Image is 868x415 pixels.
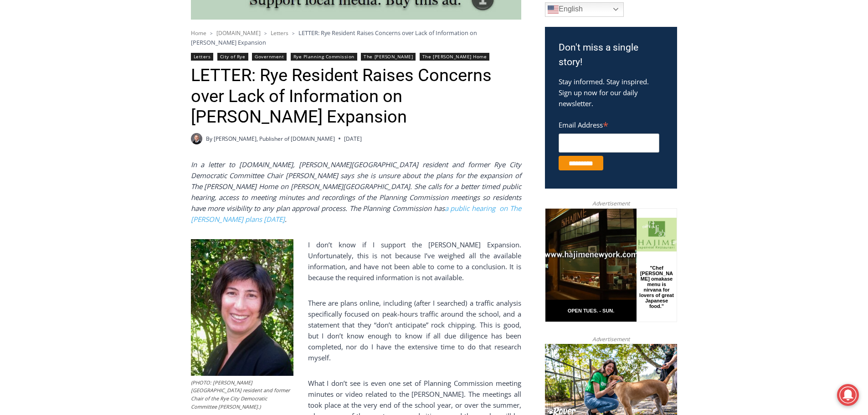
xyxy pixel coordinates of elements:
a: Author image [191,133,202,144]
a: The [PERSON_NAME] [361,53,416,61]
figcaption: (PHOTO: [PERSON_NAME][GEOGRAPHIC_DATA] resident and former Chair of the Rye City Democratic Commi... [191,379,293,410]
a: City of Rye [217,53,248,61]
img: Shari Punyon, Rye Democratic Committee [191,239,293,376]
a: [DOMAIN_NAME] [216,29,261,37]
a: Letters [271,29,288,37]
span: LETTER: Rye Resident Raises Concerns over Lack of Information on [PERSON_NAME] Expansion [191,29,477,46]
span: Advertisement [583,199,639,208]
span: Open Tues. - Sun. [PHONE_NUMBER] [3,94,89,128]
a: Home [191,29,206,37]
h3: Don't miss a single story! [559,41,663,69]
div: Apply Now <> summer and RHS senior internships available [230,0,431,88]
a: English [545,2,624,17]
span: Intern @ [DOMAIN_NAME] [238,91,422,111]
div: "Chef [PERSON_NAME] omakase menu is nirvana for lovers of great Japanese food." [93,57,129,109]
span: By [206,134,212,143]
em: In a letter to [DOMAIN_NAME], [PERSON_NAME][GEOGRAPHIC_DATA] resident and former Rye City Democra... [191,160,521,224]
a: Letters [191,53,214,61]
span: > [292,30,295,36]
time: [DATE] [344,134,362,143]
a: Intern @ [DOMAIN_NAME] [219,88,442,113]
img: en [548,4,559,15]
h1: LETTER: Rye Resident Raises Concerns over Lack of Information on [PERSON_NAME] Expansion [191,65,521,128]
a: Government [252,53,287,61]
p: I don’t know if I support the [PERSON_NAME] Expansion. Unfortunately, this is not because I’ve we... [191,239,521,283]
a: The [PERSON_NAME] Home [420,53,490,61]
a: a public hearing on The [PERSON_NAME] plans [DATE] [191,204,521,224]
a: [PERSON_NAME], Publisher of [DOMAIN_NAME] [214,135,335,143]
p: There are plans online, including (after I searched) a traffic analysis specifically focused on p... [191,297,521,363]
label: Email Address [559,116,659,132]
span: Advertisement [583,335,639,343]
a: Open Tues. - Sun. [PHONE_NUMBER] [0,92,92,113]
nav: Breadcrumbs [191,28,521,47]
span: > [210,30,213,36]
span: > [264,30,267,36]
a: Rye Planning Commission [291,53,357,61]
p: Stay informed. Stay inspired. Sign up now for our daily newsletter. [559,76,663,109]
